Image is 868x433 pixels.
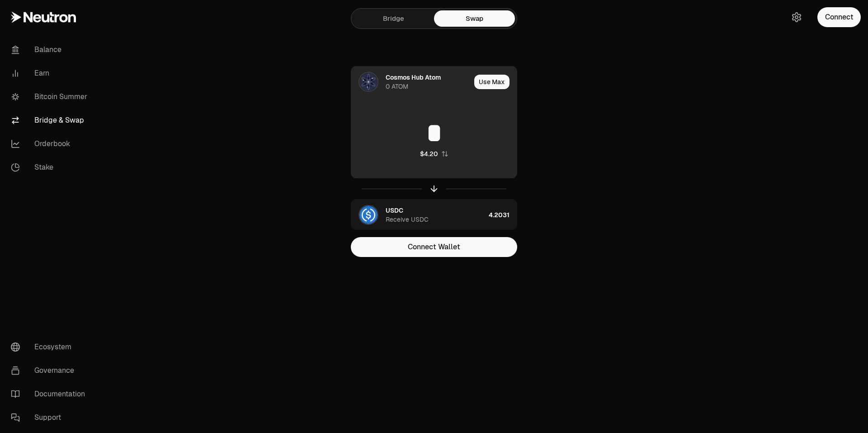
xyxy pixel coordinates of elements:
[353,10,434,27] a: Bridge
[386,73,441,82] div: Cosmos Hub Atom
[4,109,98,132] a: Bridge & Swap
[351,200,517,230] button: USDC LogoUSDCReceive USDC4.2031
[4,382,98,406] a: Documentation
[4,132,98,156] a: Orderbook
[386,206,403,215] div: USDC
[4,62,98,85] a: Earn
[4,335,98,359] a: Ecosystem
[420,149,448,158] button: $4.20
[351,200,485,230] div: USDC LogoUSDCReceive USDC
[420,149,438,158] div: $4.20
[386,215,429,224] div: Receive USDC
[489,200,517,230] div: 4.2031
[351,237,517,257] button: Connect Wallet
[351,67,471,97] div: ATOM LogoCosmos Hub Atom0 ATOM
[817,7,861,27] button: Connect
[386,82,408,91] div: 0 ATOM
[434,10,515,27] a: Swap
[359,73,377,91] img: ATOM Logo
[359,206,377,224] img: USDC Logo
[4,406,98,429] a: Support
[4,38,98,62] a: Balance
[4,359,98,382] a: Governance
[4,85,98,109] a: Bitcoin Summer
[474,75,509,89] button: Use Max
[4,156,98,179] a: Stake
